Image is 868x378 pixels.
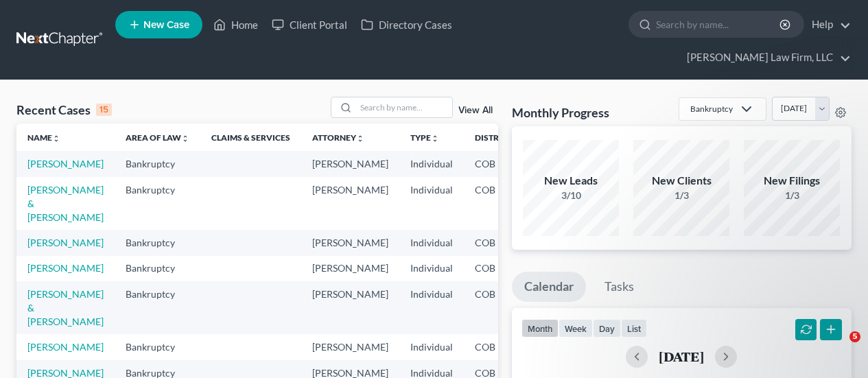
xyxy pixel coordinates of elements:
span: 5 [849,331,860,342]
span: New Case [143,20,189,30]
td: COB [464,177,531,230]
div: New Filings [744,173,840,189]
div: Bankruptcy [690,103,733,115]
td: Individual [399,230,464,255]
td: COB [464,230,531,255]
th: Claims & Services [200,123,301,151]
a: Districtunfold_more [475,132,520,143]
td: COB [464,334,531,359]
a: [PERSON_NAME] [27,341,104,353]
div: 1/3 [744,189,840,202]
div: Recent Cases [16,102,112,118]
i: unfold_more [52,134,60,143]
i: unfold_more [431,134,439,143]
a: Client Portal [265,12,354,37]
td: Individual [399,334,464,359]
td: COB [464,281,531,334]
a: [PERSON_NAME] [27,262,104,274]
button: month [521,319,559,338]
div: 1/3 [633,189,729,202]
td: COB [464,256,531,281]
td: COB [464,151,531,176]
input: Search by name... [356,97,452,117]
td: Individual [399,151,464,176]
td: [PERSON_NAME] [301,281,399,334]
a: Directory Cases [354,12,459,37]
div: New Leads [523,173,619,189]
td: [PERSON_NAME] [301,256,399,281]
button: day [593,319,621,338]
a: [PERSON_NAME] & [PERSON_NAME] [27,184,104,223]
td: Bankruptcy [115,151,200,176]
a: Help [805,12,851,37]
td: Individual [399,177,464,230]
a: Attorneyunfold_more [312,132,364,143]
a: Area of Lawunfold_more [126,132,189,143]
div: New Clients [633,173,729,189]
td: [PERSON_NAME] [301,177,399,230]
td: Bankruptcy [115,256,200,281]
i: unfold_more [181,134,189,143]
td: Bankruptcy [115,230,200,255]
a: Typeunfold_more [410,132,439,143]
a: [PERSON_NAME] & [PERSON_NAME] [27,288,104,327]
td: Bankruptcy [115,177,200,230]
a: Calendar [512,272,586,302]
a: [PERSON_NAME] Law Firm, LLC [680,45,851,70]
td: [PERSON_NAME] [301,151,399,176]
i: unfold_more [356,134,364,143]
iframe: Intercom live chat [821,331,854,364]
input: Search by name... [656,12,782,37]
h3: Monthly Progress [512,104,609,121]
a: Nameunfold_more [27,132,60,143]
td: [PERSON_NAME] [301,230,399,255]
h2: [DATE] [659,349,704,364]
button: week [559,319,593,338]
a: [PERSON_NAME] [27,237,104,248]
a: [PERSON_NAME] [27,158,104,169]
a: Home [207,12,265,37]
td: Bankruptcy [115,281,200,334]
td: Individual [399,256,464,281]
div: 15 [96,104,112,116]
td: [PERSON_NAME] [301,334,399,359]
a: Tasks [592,272,646,302]
td: Bankruptcy [115,334,200,359]
td: Individual [399,281,464,334]
a: View All [458,106,493,115]
div: 3/10 [523,189,619,202]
